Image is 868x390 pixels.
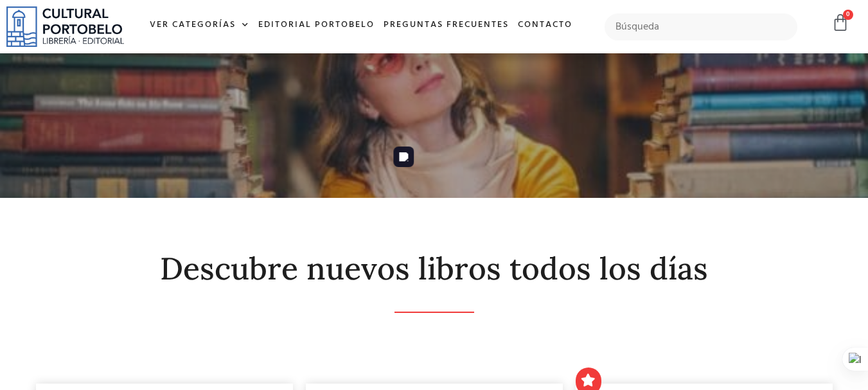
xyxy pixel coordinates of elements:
[831,13,849,32] a: 0
[254,12,379,39] a: Editorial Portobelo
[36,252,833,286] h2: Descubre nuevos libros todos los días
[379,12,513,39] a: Preguntas frecuentes
[843,10,853,20] span: 0
[513,12,577,39] a: Contacto
[145,12,254,39] a: Ver Categorías
[605,13,798,40] input: Búsqueda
